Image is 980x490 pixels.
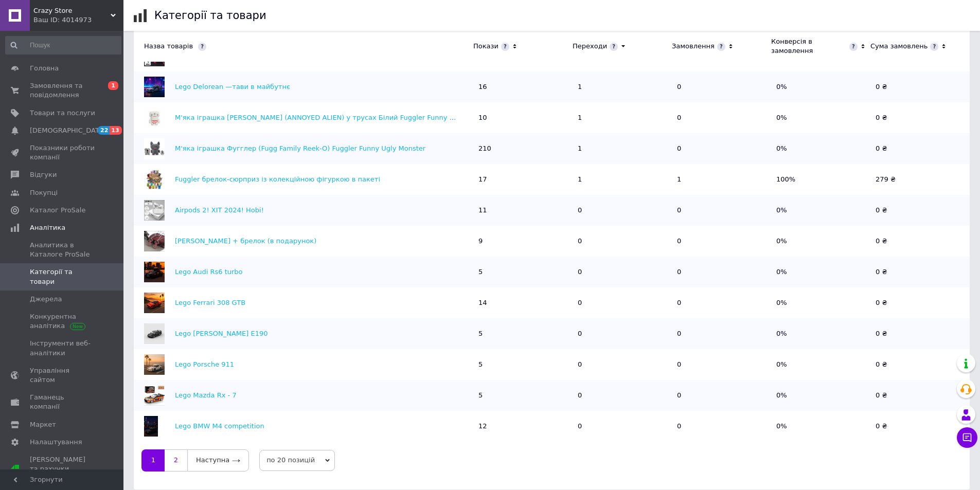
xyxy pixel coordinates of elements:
[473,226,573,257] td: 9
[473,411,573,442] td: 12
[573,318,672,349] td: 0
[175,391,237,399] a: Lego Mazda Rx - 7
[175,268,243,276] a: Lego Audi Rs6 turbo
[672,411,771,442] td: 0
[573,411,672,442] td: 0
[30,366,95,385] span: Управління сайтом
[672,318,771,349] td: 0
[187,449,249,471] a: Наступна
[259,450,335,470] span: по 20 позицій
[141,449,165,471] a: 1
[144,262,165,282] img: Lego Audi Rs6 turbo
[165,449,187,471] a: 2
[144,107,165,128] img: М'яка іграшка Фуглер (ANNOYED ALIEN) у трусах Білий Fuggler Funny Ugly Monster
[175,299,245,306] a: Lego Ferrari 308 GTB
[30,393,95,411] span: Гаманець компанії
[870,287,970,318] td: 0 ₴
[144,231,165,251] img: Кулон Берсерк + брелок (в подарунок)
[771,257,870,287] td: 0%
[771,37,847,56] div: Конверсія в замовлення
[144,77,165,97] img: Lego Delorean —тави в майбутнє
[771,195,870,226] td: 0%
[473,71,573,102] td: 16
[672,133,771,164] td: 0
[30,143,95,162] span: Показники роботи компанії
[30,223,65,232] span: Аналітика
[473,287,573,318] td: 14
[672,102,771,133] td: 0
[573,102,672,133] td: 1
[175,114,493,121] a: М'яка іграшка [PERSON_NAME] (ANNOYED ALIEN) у трусах Білий Fuggler Funny Ugly Monster
[30,126,106,135] span: [DEMOGRAPHIC_DATA]
[144,293,165,313] img: Lego Ferrari 308 GTB
[672,380,771,411] td: 0
[771,71,870,102] td: 0%
[870,133,970,164] td: 0 ₴
[134,42,468,51] div: Назва товарів
[175,175,380,183] a: Fuggler брелок-сюрприз із колекційною фігуркою в пакеті
[30,188,58,197] span: Покупці
[870,71,970,102] td: 0 ₴
[771,133,870,164] td: 0%
[33,15,123,25] div: Ваш ID: 4014973
[30,170,57,179] span: Відгуки
[771,411,870,442] td: 0%
[672,164,771,195] td: 1
[870,257,970,287] td: 0 ₴
[771,164,870,195] td: 100%
[573,287,672,318] td: 0
[30,81,95,100] span: Замовлення та повідомлення
[144,385,165,406] img: Lego Mazda Rx - 7
[110,126,121,135] span: 13
[573,133,672,164] td: 1
[30,312,95,331] span: Конкурентна аналітика
[672,349,771,380] td: 0
[175,237,316,245] a: [PERSON_NAME] + брелок (в подарунок)
[154,9,266,22] h1: Категорії та товари
[573,42,607,51] div: Переходи
[957,427,977,448] button: Чат з покупцем
[144,323,165,344] img: Lego Mercedes-Benz E190
[672,195,771,226] td: 0
[573,71,672,102] td: 1
[573,257,672,287] td: 0
[870,42,928,51] div: Сума замовлень
[573,195,672,226] td: 0
[30,206,85,215] span: Каталог ProSale
[30,455,95,483] span: [PERSON_NAME] та рахунки
[144,416,158,437] img: Lego BMW M4 competition
[30,339,95,357] span: Інструменти веб-аналітики
[30,438,82,447] span: Налаштування
[30,108,95,118] span: Товари та послуги
[175,330,268,337] a: Lego [PERSON_NAME] E190
[870,226,970,257] td: 0 ₴
[30,64,59,73] span: Головна
[473,133,573,164] td: 210
[672,287,771,318] td: 0
[870,164,970,195] td: 279 ₴
[771,349,870,380] td: 0%
[5,36,121,55] input: Пошук
[870,349,970,380] td: 0 ₴
[573,349,672,380] td: 0
[870,318,970,349] td: 0 ₴
[771,226,870,257] td: 0%
[473,349,573,380] td: 5
[473,164,573,195] td: 17
[771,380,870,411] td: 0%
[573,226,672,257] td: 0
[870,411,970,442] td: 0 ₴
[473,380,573,411] td: 5
[98,126,110,135] span: 22
[108,81,118,90] span: 1
[672,257,771,287] td: 0
[870,195,970,226] td: 0 ₴
[672,226,771,257] td: 0
[30,267,95,286] span: Категорії та товари
[175,422,264,430] a: Lego BMW M4 competition
[30,295,62,304] span: Джерела
[175,144,425,152] a: М'яка іграшка Фугглер (Fugg Family Reek-O) Fuggler Funny Ugly Monster
[144,200,165,221] img: Аirpods 2! XIT 2024! Hobi!
[144,169,165,190] img: Fuggler брелок-сюрприз із колекційною фігуркою в пакеті
[473,318,573,349] td: 5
